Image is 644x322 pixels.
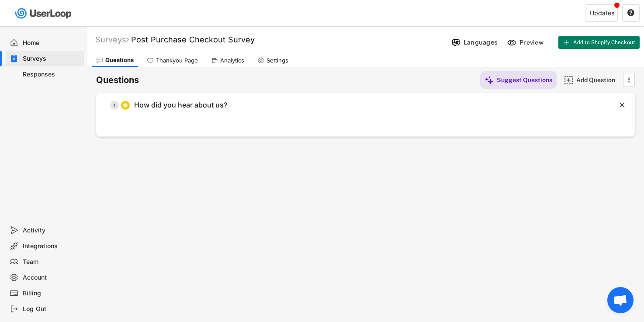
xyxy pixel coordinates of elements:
div: Preview [519,38,546,46]
h6: Questions [96,74,139,86]
div: 1 [110,103,119,107]
div: Add Question [576,76,620,84]
div: Surveys [95,35,129,45]
div: Team [23,258,80,266]
div: Home [23,39,80,47]
img: CircleTickMinorWhite.svg [123,103,128,108]
div: Updates [590,10,614,16]
span: Add to Shopify Checkout [573,40,635,45]
div: How did you hear about us? [134,100,227,110]
font: Post Purchase Checkout Survey [131,35,255,44]
div: Open chat [607,287,634,313]
img: AddMajor.svg [564,76,573,85]
div: Account [23,274,80,282]
div: Integrations [23,242,80,250]
div: Billing [23,289,80,298]
div: Log Out [23,305,80,313]
div: Settings [267,57,288,64]
div: Analytics [220,57,244,64]
img: userloop-logo-01.svg [13,4,75,22]
div: Activity [23,226,80,235]
text:  [620,100,625,110]
button:  [627,9,635,17]
div: Thankyou Page [156,57,198,64]
img: MagicMajor%20%28Purple%29.svg [485,76,494,85]
div: Languages [464,38,498,46]
text:  [628,75,630,84]
div: Questions [105,56,134,64]
div: Suggest Questions [497,76,552,84]
button:  [624,73,633,87]
div: Surveys [23,55,80,63]
div: Responses [23,70,80,79]
button:  [618,101,627,110]
img: Language%20Icon.svg [451,38,460,47]
text:  [627,9,634,17]
button: Add to Shopify Checkout [558,36,640,49]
